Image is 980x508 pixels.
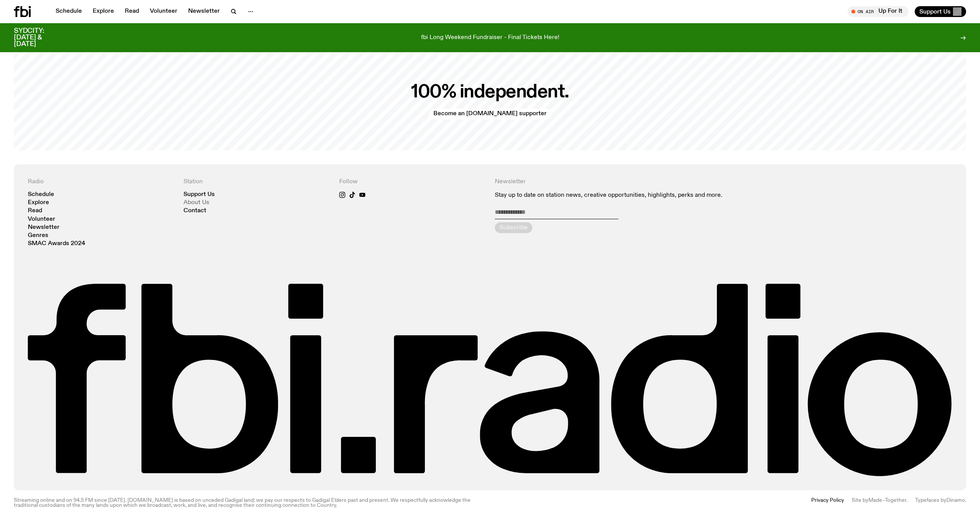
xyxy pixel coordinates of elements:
[28,178,174,186] h4: Radio
[919,8,951,15] span: Support Us
[848,6,909,17] button: On AirUp For It
[14,28,63,48] h3: SYDCITY: [DATE] & [DATE]
[183,178,330,186] h4: Station
[28,208,42,214] a: Read
[28,225,59,230] a: Newsletter
[411,84,569,101] h2: 100% independent.
[495,222,532,233] button: Subscribe
[28,200,49,206] a: Explore
[28,192,54,198] a: Schedule
[429,109,551,119] a: Become an [DOMAIN_NAME] supporter
[28,216,55,222] a: Volunteer
[852,498,868,503] span: Site by
[183,192,215,198] a: Support Us
[421,34,559,41] p: fbi Long Weekend Fundraiser - Final Tickets Here!
[868,498,906,503] a: Made–Together
[965,498,966,503] span: .
[88,6,119,17] a: Explore
[915,6,966,17] button: Support Us
[906,498,907,503] span: .
[28,233,48,239] a: Genres
[183,208,206,214] a: Contact
[946,498,965,503] a: Dinamo
[51,6,87,17] a: Schedule
[145,6,182,17] a: Volunteer
[915,498,946,503] span: Typefaces by
[339,178,486,186] h4: Follow
[120,6,144,17] a: Read
[495,178,797,186] h4: Newsletter
[495,192,797,199] p: Stay up to date on station news, creative opportunities, highlights, perks and more.
[28,241,85,247] a: SMAC Awards 2024
[183,6,224,17] a: Newsletter
[183,200,209,206] a: About Us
